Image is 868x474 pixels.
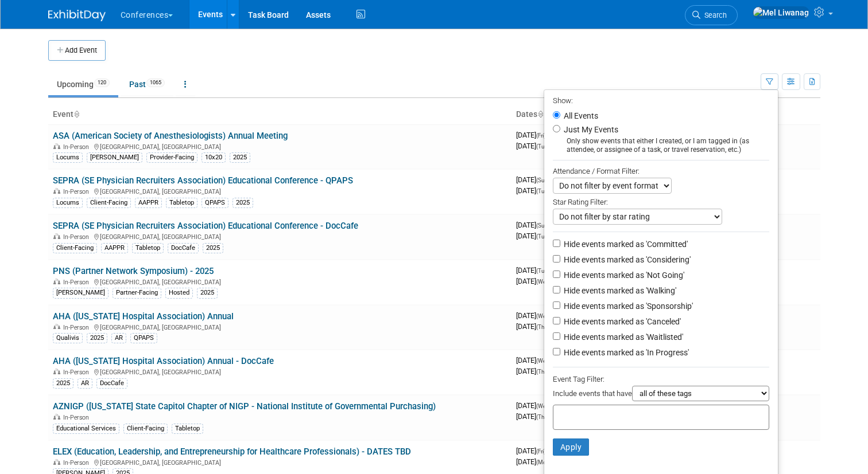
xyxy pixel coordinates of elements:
div: 2025 [53,378,73,389]
span: [DATE] [516,311,555,320]
label: Hide events marked as 'Committed' [561,238,688,250]
span: In-Person [63,414,92,421]
div: [GEOGRAPHIC_DATA], [GEOGRAPHIC_DATA] [53,367,507,376]
span: [DATE] [516,367,549,375]
span: [DATE] [516,131,549,139]
span: (Mon) [536,459,551,465]
div: [PERSON_NAME] [87,152,142,163]
div: Only show events that either I created, or I am tagged in (as attendee, or assignee of a task, or... [553,137,769,154]
span: [DATE] [516,457,551,466]
span: (Sun) [536,222,549,229]
label: Hide events marked as 'Considering' [561,254,691,265]
span: In-Person [63,143,92,151]
div: Educational Services [53,424,119,434]
a: SEPRA (SE Physician Recruiters Association) Educational Conference - DocCafe [53,221,358,231]
div: Tabletop [166,198,197,208]
label: Hide events marked as 'Canceled' [561,316,681,327]
div: Hosted [165,288,193,298]
span: (Tue) [536,268,549,274]
div: DocCafe [96,378,127,389]
div: Attendance / Format Filter: [553,164,769,178]
a: AZNIGP ([US_STATE] State Capitol Chapter of NIGP - National Institute of Governmental Purchasing) [53,401,436,412]
img: In-Person Event [53,414,60,420]
div: AAPPR [101,243,128,253]
span: [DATE] [516,322,549,331]
img: In-Person Event [53,459,60,465]
span: In-Person [63,324,92,331]
label: All Events [561,112,598,120]
div: QPAPS [201,198,228,208]
span: In-Person [63,279,92,286]
div: Event Tag Filter: [553,373,769,386]
img: Mel Liwanag [753,6,809,19]
div: [GEOGRAPHIC_DATA], [GEOGRAPHIC_DATA] [53,186,507,195]
span: (Thu) [536,369,549,375]
span: In-Person [63,459,92,467]
img: In-Person Event [53,279,60,284]
span: (Wed) [536,403,551,409]
div: 2025 [197,288,218,298]
span: In-Person [63,233,92,241]
div: [PERSON_NAME] [53,288,108,298]
div: Qualivis [53,333,83,343]
a: Sort by Event Name [73,109,79,119]
a: PNS (Partner Network Symposium) - 2025 [53,266,214,276]
a: AHA ([US_STATE] Hospital Association) Annual - DocCafe [53,356,274,366]
span: In-Person [63,369,92,376]
div: Show: [553,93,769,107]
a: ELEX (Education, Leadership, and Entrepreneurship for Healthcare Professionals) - DATES TBD [53,446,411,457]
span: (Fri) [536,448,545,455]
label: Hide events marked as 'In Progress' [561,347,689,358]
span: [DATE] [516,412,549,421]
th: Event [48,105,511,124]
div: AAPPR [135,198,162,208]
span: 120 [94,79,110,87]
button: Apply [553,438,590,456]
span: (Tue) [536,233,549,240]
div: Client-Facing [123,424,168,434]
span: (Thu) [536,414,549,420]
div: Locums [53,152,83,163]
div: Provider-Facing [146,152,197,163]
a: AHA ([US_STATE] Hospital Association) Annual [53,311,234,322]
div: 10x20 [201,152,226,163]
img: In-Person Event [53,369,60,374]
label: Just My Events [561,124,618,135]
div: 2025 [87,333,107,343]
a: Sort by Start Date [537,109,543,119]
div: [GEOGRAPHIC_DATA], [GEOGRAPHIC_DATA] [53,142,507,151]
span: (Wed) [536,313,551,319]
img: ExhibitDay [48,10,106,21]
span: [DATE] [516,142,549,150]
div: QPAPS [130,333,157,343]
span: (Sun) [536,177,549,183]
button: Add Event [48,40,106,61]
div: 2025 [232,198,253,208]
span: In-Person [63,188,92,195]
span: (Wed) [536,358,551,364]
th: Dates [511,105,666,124]
img: In-Person Event [53,188,60,194]
a: Search [685,5,738,25]
span: [DATE] [516,266,552,275]
span: (Tue) [536,143,549,150]
label: Hide events marked as 'Walking' [561,285,676,296]
a: Upcoming120 [48,73,118,95]
a: Past1065 [121,73,173,95]
div: Partner-Facing [113,288,161,298]
div: Star Rating Filter: [553,194,769,209]
span: [DATE] [516,175,552,184]
span: 1065 [146,79,165,87]
span: [DATE] [516,232,549,240]
a: ASA (American Society of Anesthesiologists) Annual Meeting [53,131,288,141]
div: Client-Facing [53,243,97,253]
div: [GEOGRAPHIC_DATA], [GEOGRAPHIC_DATA] [53,457,507,467]
span: Search [700,11,727,19]
div: Client-Facing [87,198,131,208]
img: In-Person Event [53,324,60,330]
div: 2025 [230,152,250,163]
span: [DATE] [516,277,551,285]
span: [DATE] [516,356,555,365]
div: DocCafe [168,243,199,253]
img: In-Person Event [53,143,60,149]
